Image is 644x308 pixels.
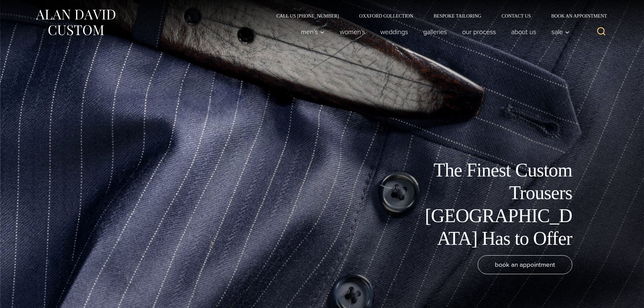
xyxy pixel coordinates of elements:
[293,25,573,39] nav: Primary Navigation
[35,7,116,38] img: Alan David Custom
[415,25,454,39] a: Galleries
[332,25,373,39] a: Women’s
[301,28,325,35] span: Men’s
[420,159,572,250] h1: The Finest Custom Trousers [GEOGRAPHIC_DATA] Has to Offer
[541,14,609,18] a: Book an Appointment
[373,25,415,39] a: weddings
[266,14,349,18] a: Call Us [PHONE_NUMBER]
[593,24,610,40] button: View Search Form
[423,14,491,18] a: Bespoke Tailoring
[503,25,544,39] a: About Us
[551,28,570,35] span: Sale
[478,255,572,274] a: book an appointment
[266,14,610,18] nav: Secondary Navigation
[492,14,541,18] a: Contact Us
[495,260,555,269] span: book an appointment
[454,25,503,39] a: Our Process
[349,14,423,18] a: Oxxford Collection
